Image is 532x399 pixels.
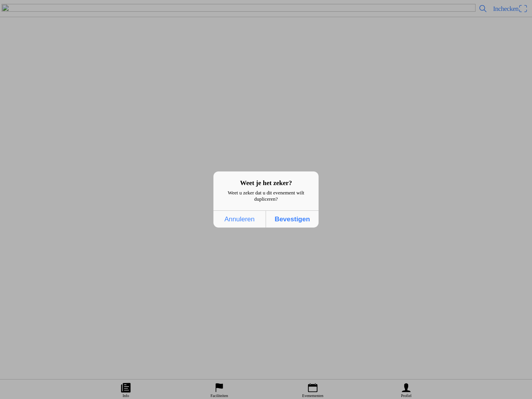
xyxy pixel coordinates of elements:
span: Bevestigen [268,211,316,227]
div: Weet u zeker dat u dit evenement wilt dupliceren? [213,190,319,210]
button: Bevestigen [266,210,319,228]
h2: Weet je het zeker? [220,179,312,187]
button: Annuleren [213,210,266,228]
span: Annuleren [216,211,263,227]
